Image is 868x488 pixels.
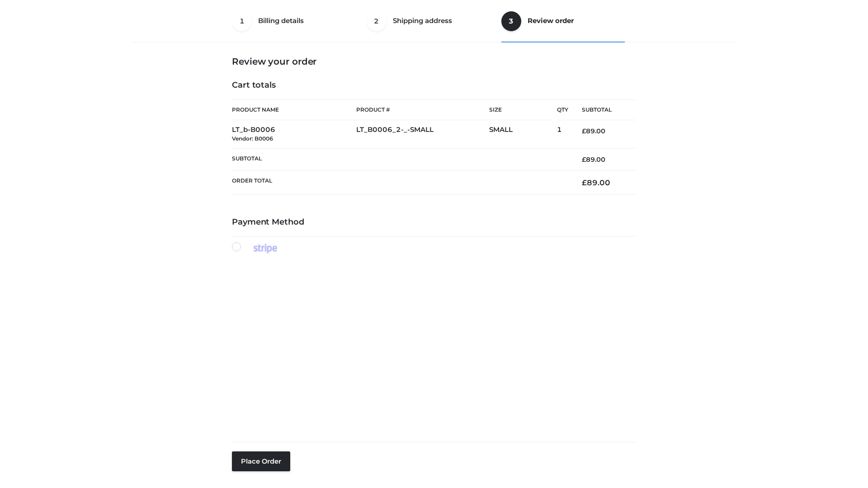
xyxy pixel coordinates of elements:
[489,100,552,120] th: Size
[582,155,605,164] bdi: 89.00
[582,127,605,135] bdi: 89.00
[568,100,636,120] th: Subtotal
[232,171,568,195] th: Order Total
[232,217,636,227] h4: Payment Method
[582,127,586,135] span: £
[232,135,273,142] small: Vendor: B0006
[356,120,489,149] td: LT_B0006_2-_-SMALL
[356,99,489,120] th: Product #
[232,120,356,149] td: LT_b-B0006
[232,451,290,471] button: Place order
[489,120,557,149] td: SMALL
[582,155,586,164] span: £
[582,178,610,187] bdi: 89.00
[557,120,568,149] td: 1
[582,178,587,187] span: £
[230,263,634,427] iframe: Secure payment input frame
[232,56,636,67] h3: Review your order
[232,80,636,90] h4: Cart totals
[232,99,356,120] th: Product Name
[557,99,568,120] th: Qty
[232,148,568,170] th: Subtotal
